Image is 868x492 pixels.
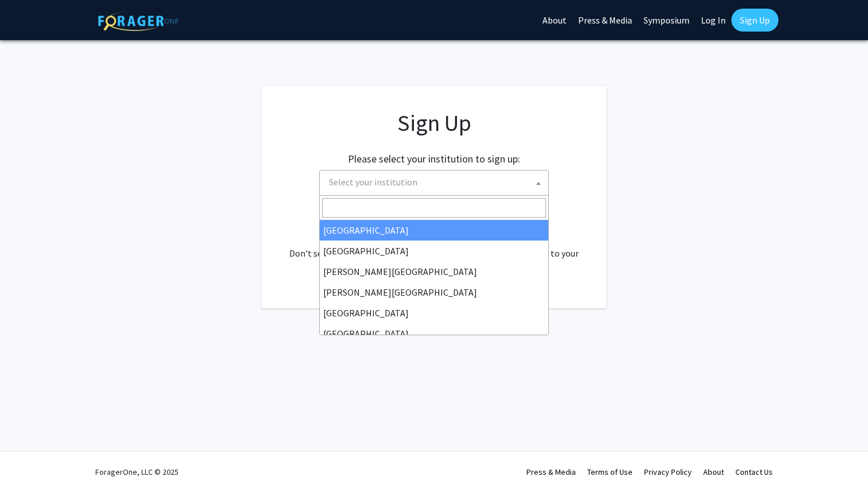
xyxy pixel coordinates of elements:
[735,467,773,477] a: Contact Us
[95,452,179,492] div: ForagerOne, LLC © 2025
[9,440,49,483] iframe: Chat
[320,241,548,261] li: [GEOGRAPHIC_DATA]
[320,303,548,323] li: [GEOGRAPHIC_DATA]
[319,170,549,196] span: Select your institution
[329,176,417,188] span: Select your institution
[644,467,692,477] a: Privacy Policy
[320,220,548,241] li: [GEOGRAPHIC_DATA]
[587,467,633,477] a: Terms of Use
[320,282,548,303] li: [PERSON_NAME][GEOGRAPHIC_DATA]
[322,198,546,218] input: Search
[324,171,548,194] span: Select your institution
[731,9,778,32] a: Sign Up
[320,261,548,282] li: [PERSON_NAME][GEOGRAPHIC_DATA]
[526,467,576,477] a: Press & Media
[98,11,179,31] img: ForagerOne Logo
[285,109,583,137] h1: Sign Up
[703,467,724,477] a: About
[348,153,520,165] h2: Please select your institution to sign up:
[320,323,548,344] li: [GEOGRAPHIC_DATA]
[285,219,583,274] div: Already have an account? . Don't see your institution? about bringing ForagerOne to your institut...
